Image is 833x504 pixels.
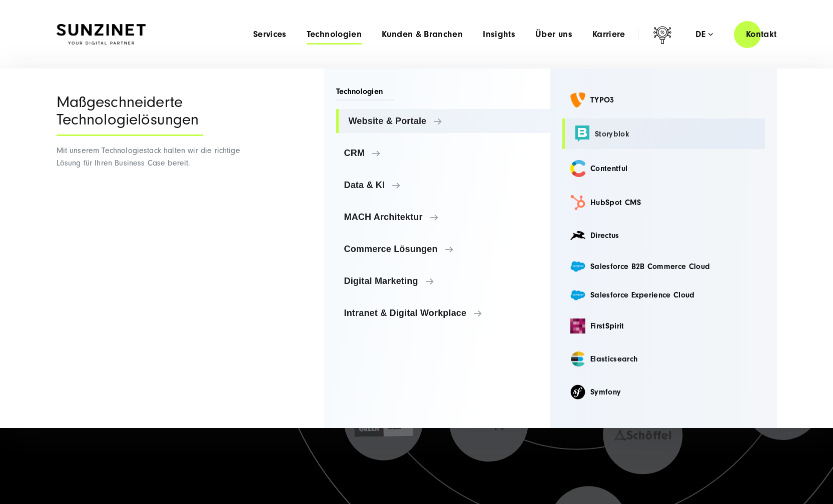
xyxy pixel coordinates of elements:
[336,269,551,293] a: Digital Marketing
[336,141,551,165] a: CRM
[562,85,765,114] a: TYPO3
[562,188,765,217] a: HubSpot CMS
[562,377,765,406] a: Symfony
[57,93,203,136] div: Maßgeschneiderte Technologielösungen
[562,254,765,278] a: Salesforce B2B Commerce Cloud
[57,144,244,169] p: Mit unserem Technologiestack halten wir die richtige Lösung für Ihren Business Case bereit.
[695,29,713,39] div: de
[349,116,543,126] span: Website & Portale
[562,283,765,307] a: Salesforce Experience Cloud
[336,173,551,197] a: Data & KI
[344,244,543,254] span: Commerce Lösungen
[307,29,362,39] a: Technologien
[336,237,551,261] a: Commerce Lösungen
[734,20,789,48] a: Kontakt
[535,29,572,39] a: Über uns
[336,205,551,229] a: MACH Architektur
[344,212,543,222] span: MACH Architektur
[336,86,395,100] span: Technologien
[344,276,543,286] span: Digital Marketing
[562,311,765,340] a: FirstSpirit
[253,29,287,39] a: Services
[562,153,765,184] a: Contentful
[344,308,543,318] span: Intranet & Digital Workplace
[483,29,515,39] a: Insights
[382,29,463,39] a: Kunden & Branchen
[562,118,765,149] a: Storyblok
[562,344,765,373] a: Elasticsearch
[336,109,551,133] a: Website & Portale
[592,29,625,39] a: Karriere
[336,301,551,325] a: Intranet & Digital Workplace
[344,148,543,158] span: CRM
[57,24,146,45] img: SUNZINET Full Service Digital Agentur
[562,221,765,250] a: Directus
[344,180,543,190] span: Data & KI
